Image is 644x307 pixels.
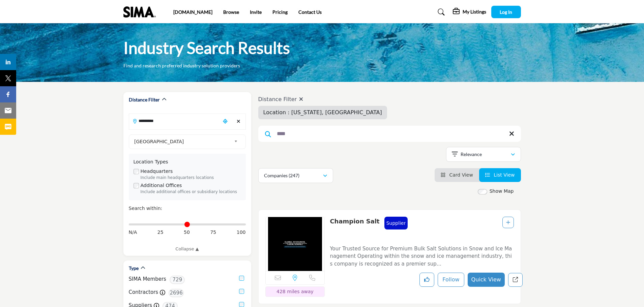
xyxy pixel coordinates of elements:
[330,218,379,225] a: Champion Salt
[123,37,290,58] h1: Industry Search Results
[123,62,240,69] p: Find and research preferred industry solution providers
[141,175,241,181] div: Include main headquarters locations
[272,9,288,15] a: Pricing
[129,288,158,296] label: Contractors
[210,229,216,236] span: 75
[266,217,325,271] img: Champion Salt
[419,273,434,287] button: Like listing
[157,229,164,236] span: 25
[129,205,246,212] div: Search within:
[129,246,246,252] a: Collapse ▲
[250,9,262,15] a: Invite
[508,273,523,287] a: Redirect to listing
[446,147,521,162] button: Relevance
[173,9,212,15] a: [DOMAIN_NAME]
[386,218,406,228] p: Supplier
[276,289,314,294] span: 428 miles away
[258,168,333,183] button: Companies (247)
[330,217,379,239] p: Champion Salt
[298,9,322,15] a: Contact Us
[134,158,241,165] div: Location Types
[461,151,482,158] p: Relevance
[494,172,515,178] span: List View
[129,265,139,272] h2: Type
[141,182,182,189] label: Additional Offices
[129,229,137,236] span: N/A
[479,168,521,182] li: List View
[239,302,244,307] input: Suppliers checkbox
[463,9,486,15] h5: My Listings
[129,96,160,103] h2: Distance Filter
[330,241,514,268] a: Your Trusted Source for Premium Bulk Salt Solutions in Snow and Ice Management Operating within t...
[263,109,382,116] span: Location : [US_STATE], [GEOGRAPHIC_DATA]
[490,188,514,195] label: Show Map
[129,114,220,127] input: Search Location
[223,9,239,15] a: Browse
[449,172,473,178] span: Card View
[258,96,387,102] h4: Distance Filter
[264,172,299,179] p: Companies (247)
[468,273,505,287] button: Quick View
[141,168,173,175] label: Headquarters
[441,172,473,178] a: View Card
[239,289,244,294] input: Contractors checkbox
[141,189,241,195] div: Include additional offices or subsidiary locations
[500,9,512,15] span: Log In
[220,114,230,129] div: Choose your current location
[129,275,166,283] label: SIMA Members
[330,245,514,268] p: Your Trusted Source for Premium Bulk Salt Solutions in Snow and Ice Management Operating within t...
[170,276,185,284] span: 729
[123,6,159,18] img: Site Logo
[485,172,515,178] a: View List
[435,168,479,182] li: Card View
[438,273,464,287] button: Follow
[491,6,521,18] button: Log In
[453,8,486,16] div: My Listings
[239,276,244,281] input: SIMA Members checkbox
[237,229,246,236] span: 100
[506,220,510,225] a: Add To List
[184,229,190,236] span: 50
[431,7,449,18] a: Search
[134,137,231,146] span: [GEOGRAPHIC_DATA]
[169,289,184,297] span: 2696
[258,126,521,142] input: Search Keyword
[234,114,244,129] div: Clear search location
